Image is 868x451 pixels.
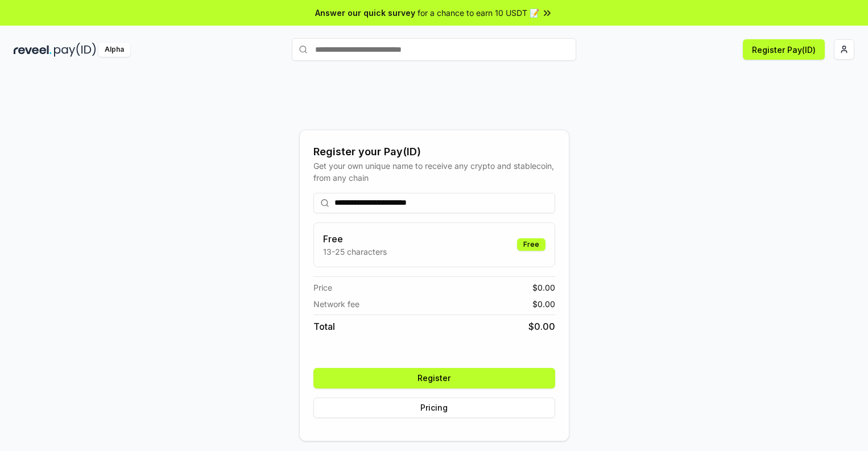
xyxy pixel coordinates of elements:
[313,282,332,293] span: Price
[313,320,335,333] span: Total
[98,43,130,57] div: Alpha
[532,282,555,293] span: $ 0.00
[323,232,387,246] h3: Free
[313,144,555,160] div: Register your Pay(ID)
[313,368,555,388] button: Register
[532,298,555,310] span: $ 0.00
[517,238,545,251] div: Free
[315,7,415,19] span: Answer our quick survey
[14,43,52,57] img: reveel_dark
[313,398,555,418] button: Pricing
[54,43,96,57] img: pay_id
[323,246,387,258] p: 13-25 characters
[743,39,825,60] button: Register Pay(ID)
[313,298,359,310] span: Network fee
[418,7,539,19] span: for a chance to earn 10 USDT 📝
[313,160,555,184] div: Get your own unique name to receive any crypto and stablecoin, from any chain
[528,320,555,333] span: $ 0.00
